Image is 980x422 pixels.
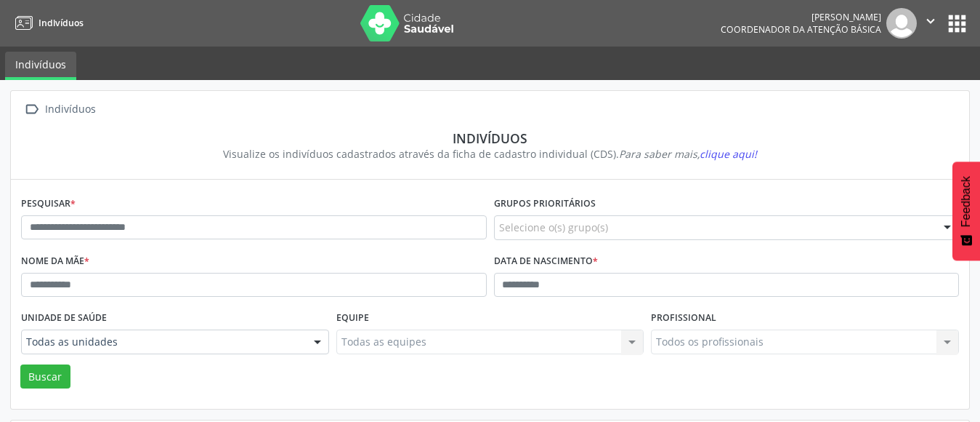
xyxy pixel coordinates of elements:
[21,99,42,120] i: 
[619,147,757,161] i: Para saber mais,
[39,17,84,29] span: Indivíduos
[21,307,107,330] label: Unidade de saúde
[20,365,70,389] button: Buscar
[31,130,949,146] div: Indivíduos
[494,250,598,273] label: Data de nascimento
[21,99,98,120] a:  Indivíduos
[21,193,76,215] label: Pesquisar
[10,11,84,35] a: Indivíduos
[42,99,98,120] div: Indivíduos
[886,8,917,39] img: img
[952,162,980,260] button: Feedback - Mostrar pesquisa
[21,250,89,273] label: Nome da mãe
[923,13,939,29] i: 
[499,220,608,235] span: Selecione o(s) grupo(s)
[944,11,970,36] button: apps
[700,147,757,161] span: clique aqui!
[494,193,596,215] label: Grupos prioritários
[26,335,299,349] span: Todas as unidades
[960,176,973,227] span: Feedback
[917,8,944,39] button: 
[721,11,881,23] div: [PERSON_NAME]
[5,52,76,80] a: Indivíduos
[651,307,716,330] label: Profissional
[721,23,881,36] span: Coordenador da Atenção Básica
[336,307,369,330] label: Equipe
[31,146,949,162] div: Visualize os indivíduos cadastrados através da ficha de cadastro individual (CDS).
